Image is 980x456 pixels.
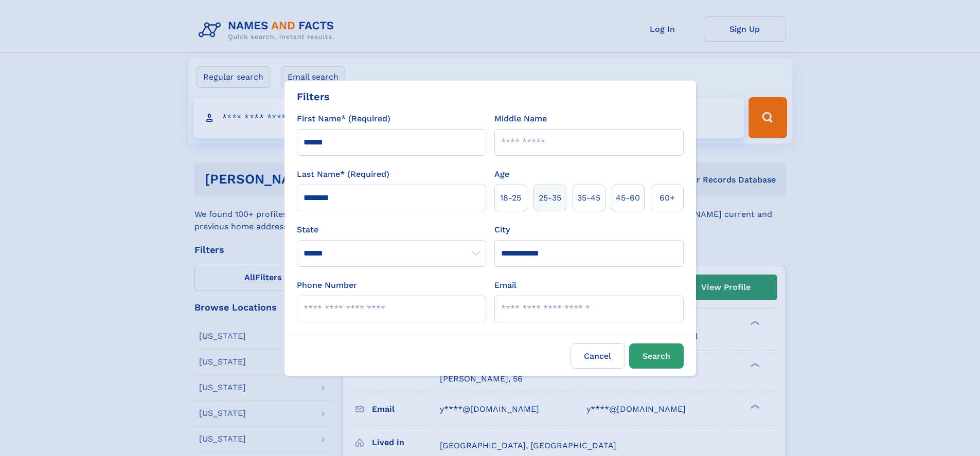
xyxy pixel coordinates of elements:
[629,343,684,369] button: Search
[494,279,516,291] label: Email
[660,192,675,204] span: 60+
[616,192,640,204] span: 45‑60
[297,168,389,180] label: Last Name* (Required)
[494,224,510,236] label: City
[297,89,330,104] div: Filters
[577,192,600,204] span: 35‑45
[494,168,509,180] label: Age
[571,343,625,369] label: Cancel
[500,192,521,204] span: 18‑25
[494,113,547,125] label: Middle Name
[297,224,486,236] label: State
[539,192,561,204] span: 25‑35
[297,279,357,291] label: Phone Number
[297,113,390,125] label: First Name* (Required)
